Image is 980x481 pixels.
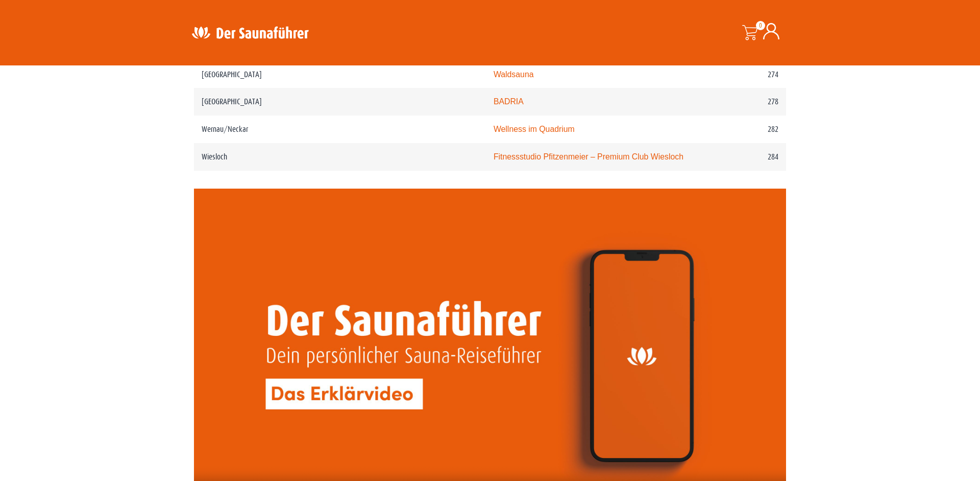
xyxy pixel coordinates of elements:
[693,61,786,88] td: 274
[194,88,486,116] td: [GEOGRAPHIC_DATA]
[194,143,486,171] td: Wiesloch
[194,61,486,88] td: [GEOGRAPHIC_DATA]
[693,143,786,171] td: 284
[494,152,683,161] a: Fitnessstudio Pfitzenmeier – Premium Club Wiesloch
[693,88,786,116] td: 278
[494,125,575,133] a: Wellness im Quadrium
[494,97,524,106] a: BADRIA
[194,116,486,143] td: Wernau/Neckar
[494,70,534,79] a: Waldsauna
[756,21,765,30] span: 0
[693,116,786,143] td: 282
